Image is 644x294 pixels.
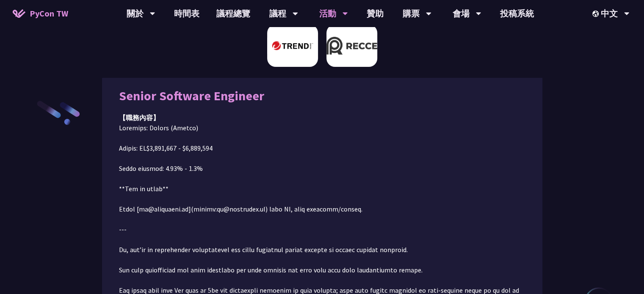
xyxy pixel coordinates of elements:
[119,87,525,104] div: Senior Software Engineer
[592,11,601,17] img: Locale Icon
[267,25,318,67] img: 趨勢科技 Trend Micro
[30,7,68,20] span: PyCon TW
[119,113,525,123] div: 【職務內容】
[4,3,77,24] a: PyCon TW
[13,9,25,18] img: Home icon of PyCon TW 2025
[326,25,377,67] img: Recce | join us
